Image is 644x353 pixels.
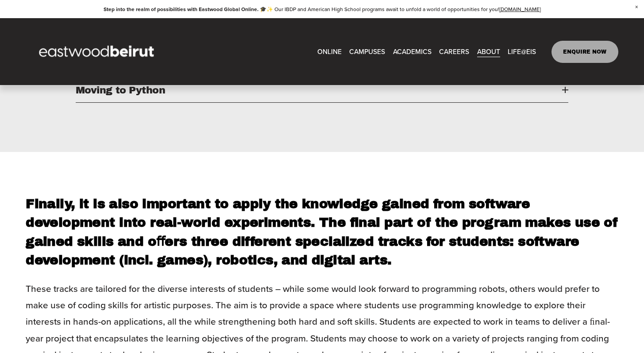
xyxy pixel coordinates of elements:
[76,85,563,96] span: Moving to Python
[26,29,170,74] img: EastwoodIS Global Site
[477,45,500,58] a: folder dropdown
[26,197,622,267] strong: Finally, it is also important to apply the knowledge gained from software development into real-w...
[349,46,385,58] span: CAMPUSES
[76,80,569,102] button: Moving to Python
[508,46,536,58] span: LIFE@EIS
[499,5,541,13] a: [DOMAIN_NAME]
[439,45,469,58] a: CAREERS
[551,41,618,63] a: ENQUIRE NOW
[317,45,342,58] a: ONLINE
[393,46,432,58] span: ACADEMICS
[393,45,432,58] a: folder dropdown
[477,46,500,58] span: ABOUT
[508,45,536,58] a: folder dropdown
[349,45,385,58] a: folder dropdown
